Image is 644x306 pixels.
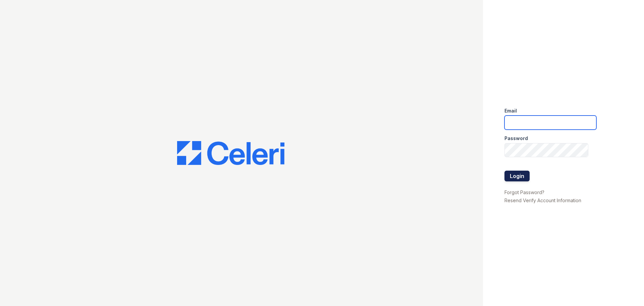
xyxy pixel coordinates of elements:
[504,198,581,203] a: Resend Verify Account Information
[504,189,544,195] a: Forgot Password?
[504,171,530,181] button: Login
[177,141,284,165] img: CE_Logo_Blue-a8612792a0a2168367f1c8372b55b34899dd931a85d93a1a3d3e32e68fde9ad4.png
[504,135,528,142] label: Password
[504,107,517,114] label: Email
